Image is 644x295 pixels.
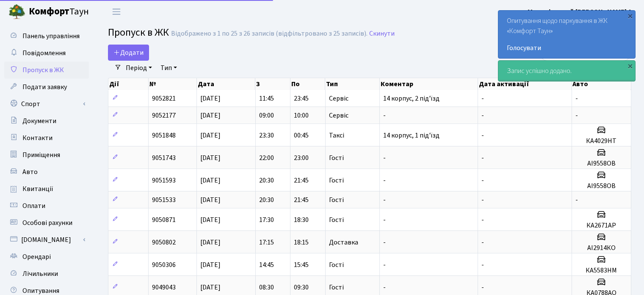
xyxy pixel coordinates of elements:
[294,153,309,163] span: 23:00
[152,94,176,103] span: 9052821
[22,116,56,126] span: Документи
[481,111,484,120] span: -
[481,94,484,103] span: -
[383,94,439,103] span: 14 корпус, 2 під'їзд
[369,30,395,38] a: Скинути
[152,195,176,205] span: 9051533
[294,131,309,140] span: 00:45
[572,78,631,90] th: Авто
[200,260,221,270] span: [DATE]
[294,94,309,103] span: 23:45
[4,129,89,146] a: Контакти
[22,201,45,211] span: Оплати
[329,261,344,268] span: Гості
[575,160,627,168] h5: АІ9558ОВ
[498,11,635,58] div: Опитування щодо паркування в ЖК «Комфорт Таун»
[152,131,176,140] span: 9051848
[259,260,274,270] span: 14:45
[259,238,274,247] span: 17:15
[575,111,578,120] span: -
[200,153,221,163] span: [DATE]
[294,176,309,185] span: 21:45
[383,283,386,292] span: -
[498,61,635,81] div: Запис успішно додано.
[4,265,89,282] a: Лічильники
[259,153,274,163] span: 22:00
[329,155,344,161] span: Гості
[383,131,439,140] span: 14 корпус, 1 під'їзд
[108,25,169,40] span: Пропуск в ЖК
[575,267,627,275] h5: КА5583НМ
[149,78,197,90] th: №
[294,215,309,225] span: 18:30
[29,5,69,18] b: Комфорт
[481,238,484,247] span: -
[152,215,176,225] span: 9050871
[4,180,89,197] a: Квитанції
[152,238,176,247] span: 9050802
[122,61,155,75] a: Період
[329,132,344,139] span: Таксі
[528,7,634,17] b: Меленівський [PERSON_NAME] А.
[575,182,627,190] h5: АІ9558ОВ
[22,184,53,194] span: Квитанції
[481,153,484,163] span: -
[383,111,386,120] span: -
[259,283,274,292] span: 08:30
[575,195,578,205] span: -
[329,95,348,102] span: Сервіс
[329,112,348,119] span: Сервіс
[259,176,274,185] span: 20:30
[22,252,51,261] span: Орендарі
[200,195,221,205] span: [DATE]
[8,3,25,20] img: logo.png
[157,61,180,75] a: Тип
[171,30,368,38] div: Відображено з 1 по 25 з 26 записів (відфільтровано з 25 записів).
[200,176,221,185] span: [DATE]
[294,238,309,247] span: 18:15
[383,195,386,205] span: -
[626,11,634,20] div: ×
[255,78,290,90] th: З
[200,94,221,103] span: [DATE]
[481,195,484,205] span: -
[22,150,60,160] span: Приміщення
[259,131,274,140] span: 23:30
[383,238,386,247] span: -
[200,111,221,120] span: [DATE]
[294,111,309,120] span: 10:00
[22,167,38,177] span: Авто
[106,5,127,19] button: Переключити навігацію
[22,133,53,143] span: Контакти
[152,111,176,120] span: 9052177
[200,238,221,247] span: [DATE]
[22,65,64,75] span: Пропуск в ЖК
[380,78,478,90] th: Коментар
[200,215,221,225] span: [DATE]
[22,82,67,92] span: Подати заявку
[575,222,627,230] h5: КА2671АР
[259,111,274,120] span: 09:00
[329,216,344,223] span: Гості
[259,94,274,103] span: 11:45
[329,284,344,291] span: Гості
[575,94,578,103] span: -
[4,96,89,112] a: Спорт
[575,244,627,252] h5: АІ2914КО
[29,5,89,19] span: Таун
[481,131,484,140] span: -
[294,283,309,292] span: 09:30
[4,231,89,248] a: [DOMAIN_NAME]
[4,45,89,62] a: Повідомлення
[290,78,325,90] th: По
[259,195,274,205] span: 20:30
[4,62,89,79] a: Пропуск в ЖК
[383,176,386,185] span: -
[383,260,386,270] span: -
[507,43,627,53] a: Голосувати
[329,197,344,203] span: Гості
[22,218,72,228] span: Особові рахунки
[200,131,221,140] span: [DATE]
[329,177,344,184] span: Гості
[575,137,627,145] h5: КА4029НТ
